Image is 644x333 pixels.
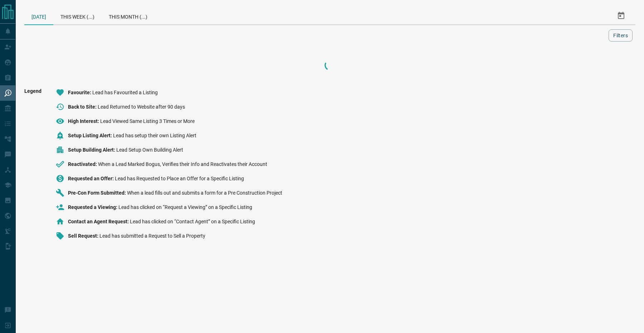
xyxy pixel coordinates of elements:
span: When a lead fills out and submits a form for a Pre Construction Project [127,190,282,196]
span: High Interest [68,118,100,124]
div: This Month (...) [102,7,155,24]
div: [DATE] [24,7,53,25]
span: Lead Setup Own Building Alert [116,147,183,153]
span: Legend [24,88,42,246]
span: Lead has clicked on “Request a Viewing” on a Specific Listing [118,204,252,210]
span: Lead Returned to Website after 90 days [98,104,185,110]
span: Lead has clicked on “Contact Agent” on a Specific Listing [130,219,255,224]
span: Setup Building Alert [68,147,116,153]
span: Favourite [68,90,92,95]
span: Pre-Con Form Submitted [68,190,127,196]
span: Reactivated [68,161,98,167]
button: Select Date Range [613,7,630,24]
span: Lead has setup their own Listing Alert [113,133,196,138]
span: When a Lead Marked Bogus, Verifies their Info and Reactivates their Account [98,161,267,167]
span: Requested a Viewing [68,204,118,210]
span: Contact an Agent Request [68,219,130,224]
span: Requested an Offer [68,176,115,181]
span: Lead has submitted a Request to Sell a Property [99,233,205,239]
span: Back to Site [68,104,98,110]
span: Lead Viewed Same Listing 3 Times or More [100,118,195,124]
span: Lead has Requested to Place an Offer for a Specific Listing [115,176,244,181]
button: Filters [609,29,633,42]
div: This Week (...) [53,7,102,24]
div: Loading [294,58,366,72]
span: Sell Request [68,233,99,239]
span: Lead has Favourited a Listing [92,90,158,95]
span: Setup Listing Alert [68,133,113,138]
